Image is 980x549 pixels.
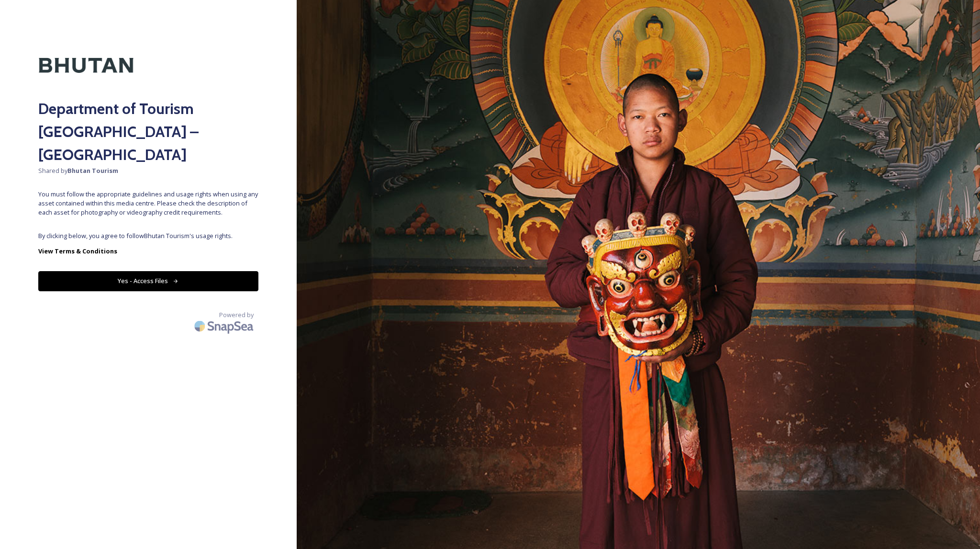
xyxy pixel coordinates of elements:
span: By clicking below, you agree to follow Bhutan Tourism 's usage rights. [38,231,258,240]
strong: Bhutan Tourism [67,166,118,175]
span: Shared by [38,166,258,175]
span: You must follow the appropriate guidelines and usage rights when using any asset contained within... [38,190,258,217]
img: Kingdom-of-Bhutan-Logo.png [38,38,134,92]
h2: Department of Tourism [GEOGRAPHIC_DATA] – [GEOGRAPHIC_DATA] [38,97,258,166]
strong: View Terms & Conditions [38,247,117,255]
img: SnapSea Logo [191,315,258,337]
a: View Terms & Conditions [38,245,258,257]
span: Powered by [219,310,254,320]
button: Yes - Access Files [38,271,258,291]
